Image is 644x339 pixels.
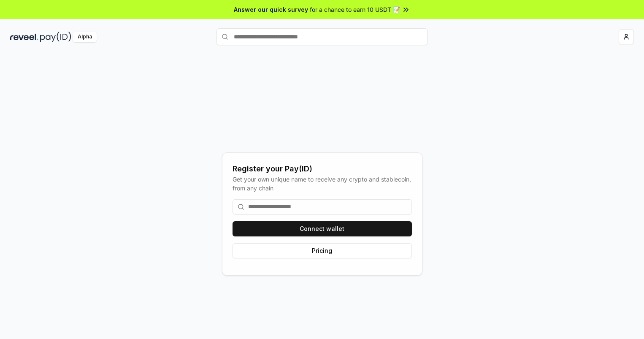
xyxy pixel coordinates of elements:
div: Get your own unique name to receive any crypto and stablecoin, from any chain [233,175,412,193]
span: Answer our quick survey [234,5,308,14]
div: Register your Pay(ID) [233,163,412,175]
button: Pricing [233,243,412,258]
div: Alpha [73,32,97,42]
button: Connect wallet [233,221,412,236]
img: pay_id [40,32,71,42]
span: for a chance to earn 10 USDT 📝 [310,5,400,14]
img: reveel_dark [10,32,38,42]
